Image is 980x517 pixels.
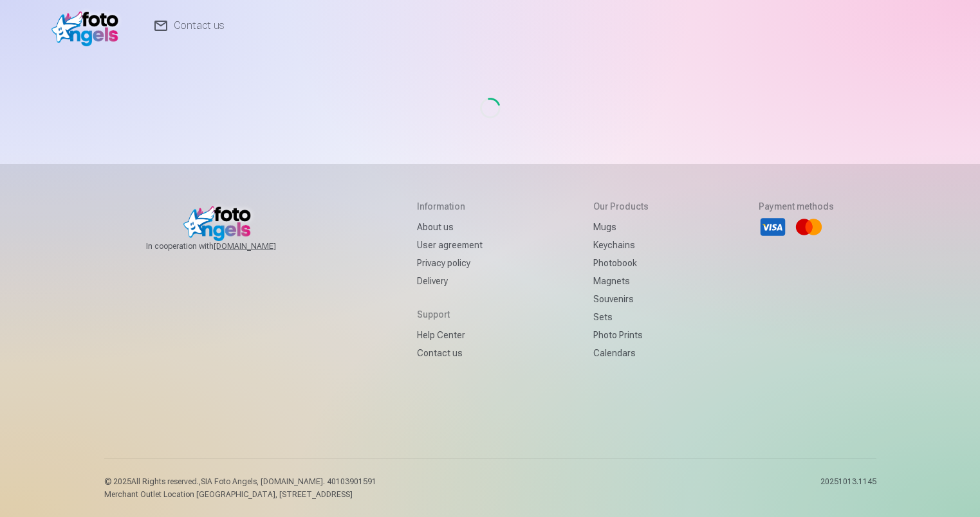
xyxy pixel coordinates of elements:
[104,489,376,500] p: Merchant Outlet Location [GEOGRAPHIC_DATA], [STREET_ADDRESS]
[417,254,483,272] a: Privacy policy
[593,308,649,326] a: Sets
[51,5,125,46] img: /v1
[820,476,876,500] p: 20251013.1145
[593,272,649,290] a: Magnets
[759,213,787,241] li: Visa
[593,200,649,213] h5: Our products
[417,218,483,236] a: About us
[593,218,649,236] a: Mugs
[214,241,307,251] a: [DOMAIN_NAME]
[417,272,483,290] a: Delivery
[104,476,376,487] p: © 2025 All Rights reserved. ,
[146,241,307,251] span: In cooperation with
[759,200,834,213] h5: Payment methods
[417,326,483,344] a: Help Center
[417,200,483,213] h5: Information
[417,236,483,254] a: User agreement
[593,236,649,254] a: Keychains
[417,308,483,321] h5: Support
[795,213,823,241] li: Mastercard
[593,326,649,344] a: Photo prints
[201,477,376,486] span: SIA Foto Angels, [DOMAIN_NAME]. 40103901591
[593,290,649,308] a: Souvenirs
[417,344,483,362] a: Contact us
[593,344,649,362] a: Calendars
[593,254,649,272] a: Photobook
